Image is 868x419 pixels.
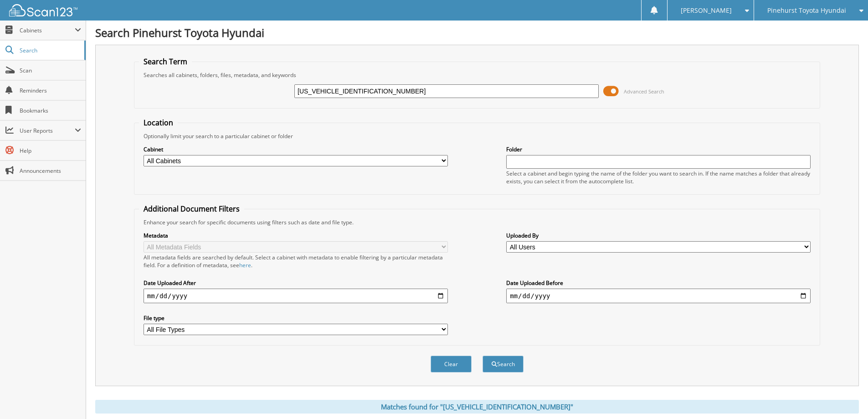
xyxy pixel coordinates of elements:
[95,400,859,414] div: Matches found for "[US_VEHICLE_IDENTIFICATION_NUMBER]"
[20,87,81,94] span: Reminders
[144,145,448,153] label: Cabinet
[483,356,524,372] button: Search
[20,26,75,34] span: Cabinets
[144,279,448,287] label: Date Uploaded After
[20,47,80,54] span: Search
[139,118,178,128] legend: Location
[20,67,81,74] span: Scan
[144,314,448,322] label: File type
[20,127,75,134] span: User Reports
[139,57,192,67] legend: Search Term
[144,289,448,303] input: start
[139,71,815,79] div: Searches all cabinets, folders, files, metadata, and keywords
[431,356,472,372] button: Clear
[139,204,244,214] legend: Additional Document Filters
[506,145,811,153] label: Folder
[506,170,811,185] div: Select a cabinet and begin typing the name of the folder you want to search in. If the name match...
[624,88,664,95] span: Advanced Search
[20,107,81,114] span: Bookmarks
[506,232,811,239] label: Uploaded By
[767,8,846,13] span: Pinehurst Toyota Hyundai
[144,253,448,269] div: All metadata fields are searched by default. Select a cabinet with metadata to enable filtering b...
[139,218,815,226] div: Enhance your search for specific documents using filters such as date and file type.
[9,4,77,16] img: scan123-logo-white.svg
[239,261,251,269] a: here
[95,25,859,40] h1: Search Pinehurst Toyota Hyundai
[139,132,815,140] div: Optionally limit your search to a particular cabinet or folder
[20,147,81,155] span: Help
[20,167,81,175] span: Announcements
[144,232,448,239] label: Metadata
[681,8,732,13] span: [PERSON_NAME]
[506,289,811,303] input: end
[506,279,811,287] label: Date Uploaded Before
